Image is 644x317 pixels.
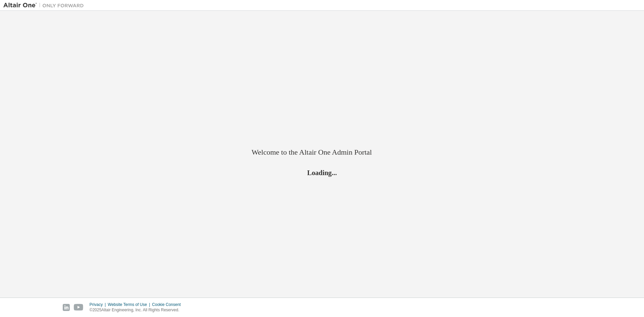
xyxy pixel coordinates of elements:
[252,148,392,157] h2: Welcome to the Altair One Admin Portal
[90,302,108,307] div: Privacy
[152,302,184,307] div: Cookie Consent
[3,2,87,9] img: Altair One
[108,302,152,307] div: Website Terms of Use
[252,168,392,177] h2: Loading...
[63,304,70,311] img: linkedin.svg
[74,304,84,311] img: youtube.svg
[90,307,185,313] p: © 2025 Altair Engineering, Inc. All Rights Reserved.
